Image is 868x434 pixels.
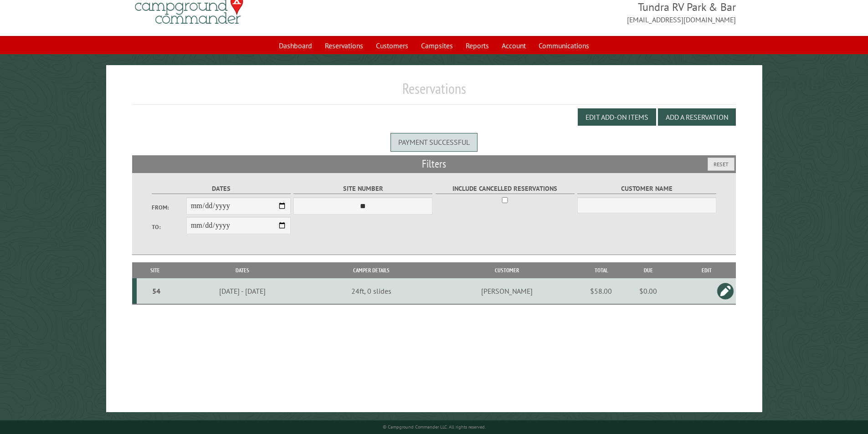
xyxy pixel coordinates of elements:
td: $0.00 [619,278,677,304]
th: Edit [677,262,736,278]
th: Due [619,262,677,278]
th: Customer [431,262,583,278]
td: $58.00 [583,278,619,304]
a: Reports [460,37,494,54]
a: Campsites [416,37,458,54]
th: Dates [174,262,311,278]
a: Customers [370,37,414,54]
a: Reservations [319,37,369,54]
h2: Filters [132,155,736,173]
label: From: [152,203,186,212]
label: To: [152,223,186,231]
div: [DATE] - [DATE] [175,286,310,296]
label: Customer Name [577,184,716,194]
button: Add a Reservation [658,108,736,126]
a: Account [496,37,531,54]
th: Site [137,262,174,278]
button: Reset [708,158,734,171]
div: 54 [140,286,172,296]
div: Payment successful [390,133,478,151]
th: Total [583,262,619,278]
label: Site Number [293,184,432,194]
label: Include Cancelled Reservations [436,184,575,194]
th: Camper Details [311,262,431,278]
h1: Reservations [132,80,736,105]
small: © Campground Commander LLC. All rights reserved. [383,424,486,430]
td: [PERSON_NAME] [431,278,583,304]
a: Dashboard [273,37,318,54]
label: Dates [152,184,291,194]
a: Communications [533,37,595,54]
td: 24ft, 0 slides [311,278,431,304]
button: Edit Add-on Items [578,108,656,126]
